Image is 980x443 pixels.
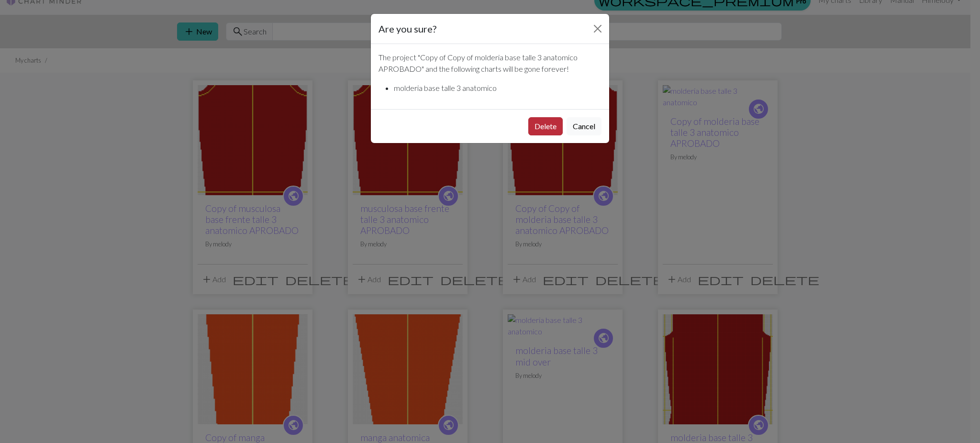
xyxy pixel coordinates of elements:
[379,52,601,75] p: The project " Copy of Copy of molderia base talle 3 anatomico APROBADO " and the following charts...
[528,117,563,135] button: Delete
[394,82,601,94] li: molderia base talle 3 anatomico
[567,117,601,135] button: Cancel
[379,22,436,36] h5: Are you sure?
[590,21,605,36] button: Close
